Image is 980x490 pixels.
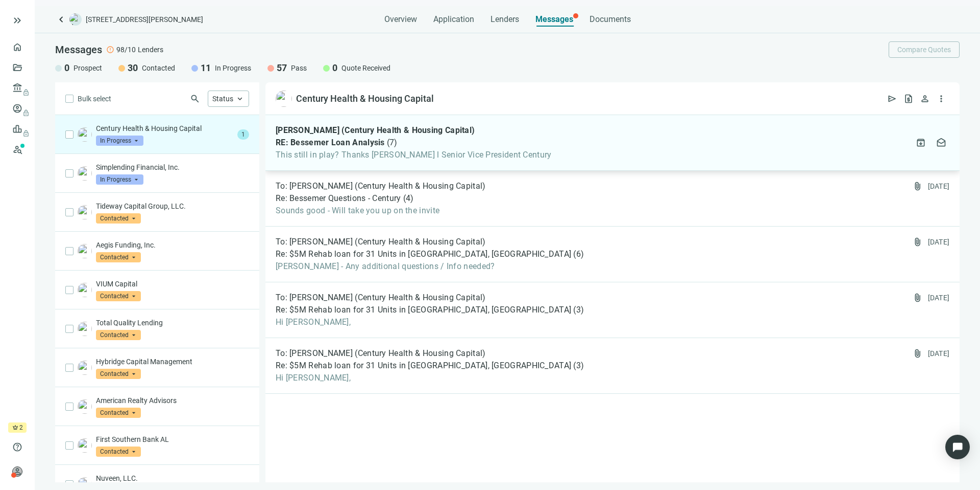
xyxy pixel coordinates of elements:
[276,138,385,148] span: RE: Bessemer Loan Analysis
[276,261,584,272] span: [PERSON_NAME] - Any additional questions / Info needed?
[276,206,486,216] span: Sounds good - Will take you up on the invite
[96,408,141,418] span: Contacted
[590,14,631,25] span: Documents
[78,399,92,414] img: 3a9f4b93-a277-46fc-a648-80ddead8a320
[913,348,923,359] span: attach_file
[96,213,141,224] span: Contacted
[11,14,23,27] button: keyboard_double_arrow_right
[277,62,287,74] span: 57
[78,205,92,219] img: 87411923-d5e7-4b4a-9722-f8d433eeba67
[276,150,552,160] span: This still in play? Thanks [PERSON_NAME] l Senior Vice President Century
[235,94,244,103] span: keyboard_arrow_up
[96,291,141,301] span: Contacted
[86,14,203,25] span: [STREET_ADDRESS][PERSON_NAME]
[96,174,143,185] span: In Progress
[913,237,923,247] span: attach_file
[73,63,102,73] span: Prospect
[936,94,946,104] span: more_vert
[55,13,67,26] a: keyboard_arrow_left
[928,237,950,247] div: [DATE]
[913,135,929,151] button: archive
[276,125,475,136] span: [PERSON_NAME] (Century Health & Housing Capital)
[78,322,92,336] img: af21a96f-905c-4480-8ba3-de4c36d5ddae
[96,136,143,146] span: In Progress
[96,201,249,211] p: Tideway Capital Group, LLC.
[128,62,138,74] span: 30
[276,237,486,247] span: To: [PERSON_NAME] (Century Health & Housing Capital)
[884,91,900,107] button: send
[916,138,926,148] span: archive
[276,348,486,359] span: To: [PERSON_NAME] (Century Health & Housing Capital)
[78,283,92,297] img: 6ee3760a-6f1b-4357-aff7-af6f64b83111
[276,305,571,315] span: Re: $5M Rehab loan for 31 Units in [GEOGRAPHIC_DATA], [GEOGRAPHIC_DATA]
[96,357,249,367] p: Hybridge Capital Management
[900,91,917,107] button: request_quote
[96,162,249,172] p: Simplending Financial, Inc.
[12,466,22,477] span: person
[903,94,914,104] span: request_quote
[887,94,897,104] span: send
[387,138,398,148] span: ( 7 )
[276,293,486,303] span: To: [PERSON_NAME] (Century Health & Housing Capital)
[276,193,401,204] span: Re: Bessemer Questions - Century
[291,63,307,73] span: Pass
[936,138,946,148] span: drafts
[19,422,23,433] span: 2
[96,447,141,457] span: Contacted
[933,135,949,151] button: drafts
[78,244,92,258] img: 6d2624b5-8b90-44a0-b55e-72370699b3ce
[96,395,249,406] p: American Realty Advisors
[433,14,474,25] span: Application
[237,129,249,140] span: 1
[96,318,249,328] p: Total Quality Lending
[96,473,249,483] p: Nuveen, LLC.
[276,181,486,191] span: To: [PERSON_NAME] (Century Health & Housing Capital)
[78,93,111,104] span: Bulk select
[332,62,337,74] span: 0
[55,43,102,56] span: Messages
[96,252,141,262] span: Contacted
[69,13,82,26] img: deal-logo
[573,361,584,371] span: ( 3 )
[12,442,22,452] span: help
[201,62,211,74] span: 11
[384,14,417,25] span: Overview
[276,91,292,107] img: c3c0463e-170e-45d3-9d39-d9bdcabb2d8e
[12,425,18,431] span: crown
[276,317,584,327] span: Hi [PERSON_NAME],
[920,94,930,104] span: person
[403,193,414,204] span: ( 4 )
[78,166,92,181] img: eb8ac056-2661-47f8-968c-b7715a2336ed
[341,63,390,73] span: Quote Received
[917,91,933,107] button: person
[78,438,92,453] img: 7aa4892b-1f27-4c6f-a8c3-39931b449efc
[573,249,584,259] span: ( 6 )
[913,181,923,191] span: attach_file
[190,94,200,104] span: search
[96,279,249,289] p: VIUM Capital
[96,434,249,444] p: First Southern Bank AL
[491,14,519,25] span: Lenders
[64,62,69,74] span: 0
[116,44,136,55] span: 98/10
[78,127,92,142] img: c3c0463e-170e-45d3-9d39-d9bdcabb2d8e
[96,369,141,379] span: Contacted
[945,435,970,459] div: Open Intercom Messenger
[78,361,92,375] img: 88f12379-c123-4af9-bb2e-66b5503e2d19
[138,44,163,55] span: Lenders
[276,361,571,371] span: Re: $5M Rehab loan for 31 Units in [GEOGRAPHIC_DATA], [GEOGRAPHIC_DATA]
[96,330,141,340] span: Contacted
[106,46,114,54] span: error
[535,14,573,24] span: Messages
[913,293,923,303] span: attach_file
[276,249,571,259] span: Re: $5M Rehab loan for 31 Units in [GEOGRAPHIC_DATA], [GEOGRAPHIC_DATA]
[573,305,584,315] span: ( 3 )
[142,63,175,73] span: Contacted
[215,63,251,73] span: In Progress
[928,181,950,191] div: [DATE]
[212,95,233,103] span: Status
[933,91,949,107] button: more_vert
[96,123,233,133] p: Century Health & Housing Capital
